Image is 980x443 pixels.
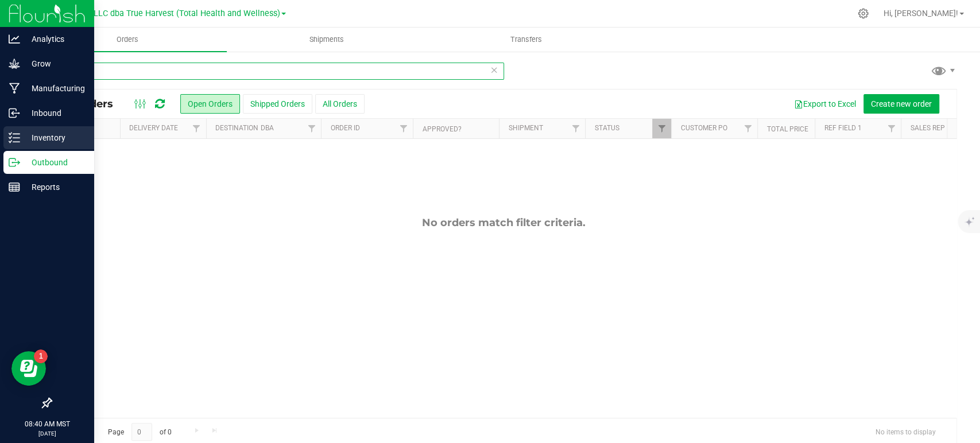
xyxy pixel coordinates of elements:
[494,34,557,45] span: Transfers
[884,9,958,18] span: Hi, [PERSON_NAME]!
[5,429,89,438] p: [DATE]
[9,157,20,168] inline-svg: Outbound
[20,156,89,169] p: Outbound
[215,124,273,132] a: Destination DBA
[871,99,932,108] span: Create new order
[34,349,48,363] iframe: Resource center unread badge
[652,119,671,138] a: Filter
[766,125,808,133] a: Total Price
[863,94,939,114] button: Create new order
[20,106,89,120] p: Inbound
[9,132,20,143] inline-svg: Inventory
[51,63,504,80] input: Search Order ID, Destination, Customer PO...
[5,419,89,429] p: 08:40 AM MST
[20,57,89,71] p: Grow
[98,423,181,441] span: Page of 0
[302,119,321,138] a: Filter
[11,351,46,386] iframe: Resource center
[866,423,945,440] span: No items to display
[9,58,20,69] inline-svg: Grow
[294,34,359,45] span: Shipments
[9,181,20,193] inline-svg: Reports
[9,83,20,94] inline-svg: Manufacturing
[180,94,240,114] button: Open Orders
[129,124,178,132] a: Delivery Date
[20,32,89,46] p: Analytics
[20,180,89,194] p: Reports
[594,124,619,132] a: Status
[787,94,863,114] button: Export to Excel
[33,9,280,18] span: DXR FINANCE 4 LLC dba True Harvest (Total Health and Wellness)
[315,94,365,114] button: All Orders
[508,124,543,132] a: Shipment
[227,28,426,52] a: Shipments
[101,34,154,45] span: Orders
[738,119,757,138] a: Filter
[680,124,727,132] a: Customer PO
[243,94,312,114] button: Shipped Orders
[882,119,901,138] a: Filter
[394,119,413,138] a: Filter
[187,119,206,138] a: Filter
[20,81,89,95] p: Manufacturing
[856,8,870,19] div: Manage settings
[330,124,359,132] a: Order ID
[9,107,20,119] inline-svg: Inbound
[490,63,498,77] span: Clear
[910,124,944,132] a: Sales Rep
[28,28,227,52] a: Orders
[9,33,20,45] inline-svg: Analytics
[566,119,585,138] a: Filter
[426,28,625,52] a: Transfers
[51,216,956,229] div: No orders match filter criteria.
[20,131,89,145] p: Inventory
[422,125,461,133] a: Approved?
[824,124,861,132] a: Ref Field 1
